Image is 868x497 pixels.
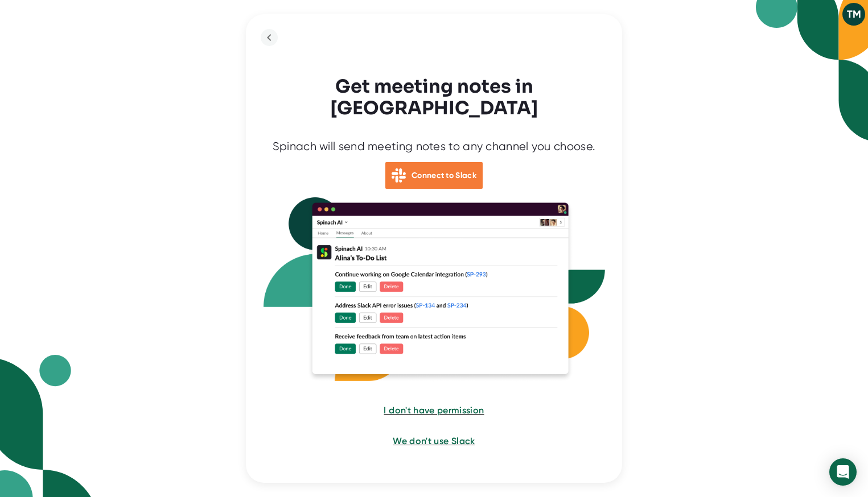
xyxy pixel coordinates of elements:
button: TM [842,3,865,26]
b: Connect to Slack [412,171,476,180]
div: Open Intercom Messenger [829,458,857,486]
img: Slack Spinach Integration with action items [264,197,605,387]
div: Spinach will send meeting notes to any channel you choose. [273,139,595,154]
button: I don't have permission [384,404,484,417]
h3: Get meeting notes in [GEOGRAPHIC_DATA] [264,76,605,119]
span: We don't use Slack [393,436,475,446]
button: back to previous step [261,29,278,46]
button: We don't use Slack [393,434,475,448]
span: I don't have permission [384,405,484,416]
